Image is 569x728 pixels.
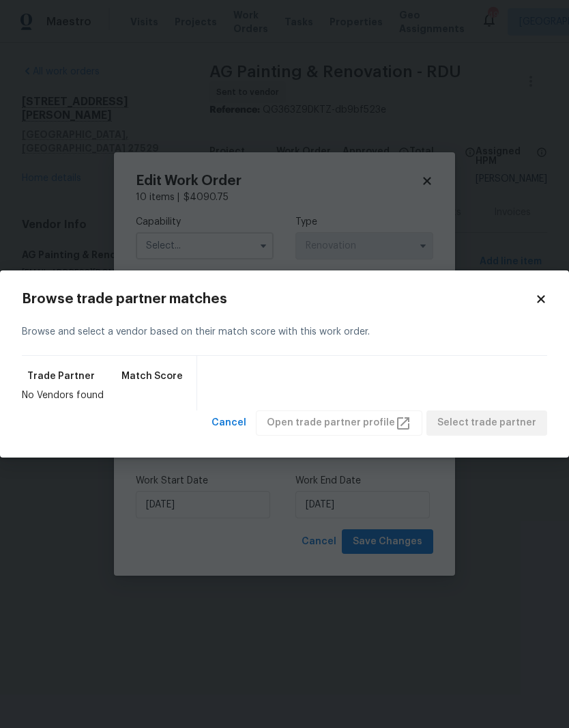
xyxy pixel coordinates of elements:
h2: Browse trade partner matches [22,292,535,306]
span: Trade Partner [27,369,95,383]
div: No Vendors found [22,389,188,402]
span: Cancel [211,415,246,432]
div: Browse and select a vendor based on their match score with this work order. [22,309,547,356]
span: Match Score [121,369,183,383]
button: Cancel [206,410,252,436]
